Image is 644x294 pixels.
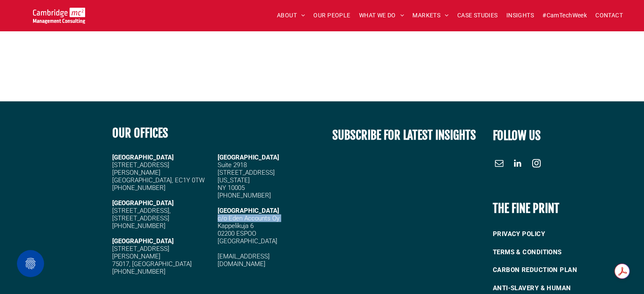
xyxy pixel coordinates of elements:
b: OUR OFFICES [112,126,168,140]
span: [US_STATE] [218,176,250,184]
a: MARKETS [408,9,453,22]
a: #CamTechWeek [538,9,591,22]
span: [STREET_ADDRESS] [112,214,169,222]
img: Cambridge MC Logo [33,8,85,24]
span: [PHONE_NUMBER] [112,222,166,230]
a: [EMAIL_ADDRESS][DOMAIN_NAME] [218,253,270,268]
a: linkedin [511,157,524,172]
a: CARBON REDUCTION PLAN [493,261,608,279]
span: [GEOGRAPHIC_DATA] [218,207,279,214]
span: [STREET_ADDRESS][PERSON_NAME] [GEOGRAPHIC_DATA], EC1Y 0TW [112,161,205,184]
a: TERMS & CONDITIONS [493,243,608,261]
span: NY 10005 [218,184,245,192]
a: CONTACT [591,9,627,22]
span: [PHONE_NUMBER] [112,268,166,275]
a: WHAT WE DO [355,9,409,22]
span: [STREET_ADDRESS], [112,207,171,214]
span: Suite 2918 [218,161,247,169]
strong: [GEOGRAPHIC_DATA] [112,154,174,161]
span: [PHONE_NUMBER] [112,184,166,192]
a: CASE STUDIES [453,9,502,22]
a: instagram [530,157,543,172]
b: THE FINE PRINT [493,201,559,216]
a: ABOUT [273,9,310,22]
font: FOLLOW US [493,128,541,143]
span: [STREET_ADDRESS][PERSON_NAME] [112,245,169,260]
a: INSIGHTS [502,9,538,22]
span: [STREET_ADDRESS] [218,169,275,176]
a: OUR PEOPLE [309,9,354,22]
a: email [493,157,506,172]
strong: [GEOGRAPHIC_DATA] [112,237,174,245]
span: c/o Eden Accounts Oy Kappelikuja 6 02200 ESPOO [GEOGRAPHIC_DATA] [218,214,279,245]
a: Your Business Transformed | Cambridge Management Consulting [33,9,85,18]
strong: [GEOGRAPHIC_DATA] [112,199,174,207]
span: 75017, [GEOGRAPHIC_DATA] [112,260,192,268]
span: [GEOGRAPHIC_DATA] [218,154,279,161]
a: PRIVACY POLICY [493,225,608,243]
span: [PHONE_NUMBER] [218,192,271,199]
